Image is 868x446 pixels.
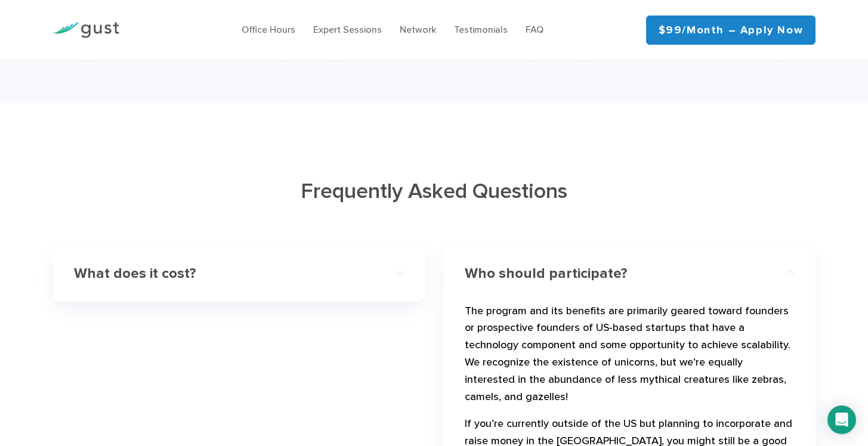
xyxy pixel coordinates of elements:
[242,24,295,35] a: Office Hours
[52,22,119,38] img: Gust Logo
[827,405,856,434] div: Open Intercom Messenger
[52,177,816,206] h2: Frequently Asked Questions
[400,24,436,35] a: Network
[465,303,795,411] p: The program and its benefits are primarily geared toward founders or prospective founders of US-b...
[465,265,761,283] h4: Who should participate?
[646,16,816,45] a: $99/month – Apply Now
[454,24,508,35] a: Testimonials
[74,265,370,283] h4: What does it cost?
[526,24,543,35] a: FAQ
[313,24,382,35] a: Expert Sessions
